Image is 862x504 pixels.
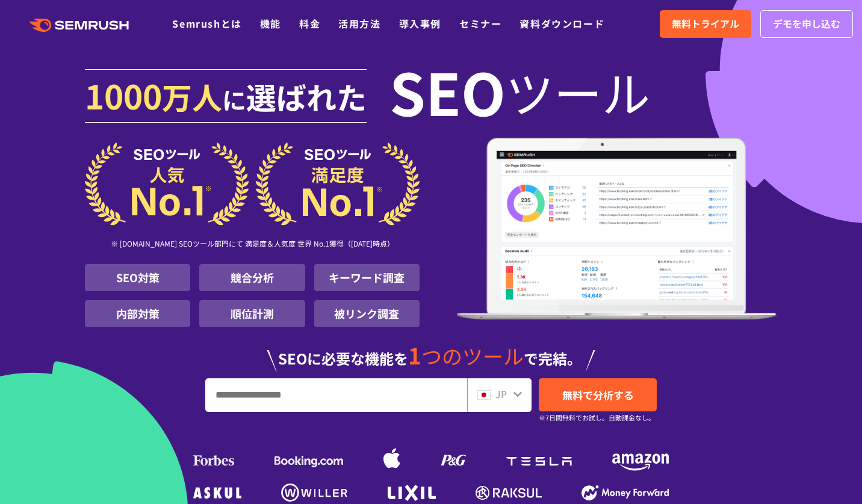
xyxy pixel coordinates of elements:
a: 導入事例 [399,16,441,31]
li: 競合分析 [199,264,305,291]
small: ※7日間無料でお試し。自動課金なし。 [539,412,655,423]
span: 1000 [85,71,162,119]
span: JP [495,387,507,401]
a: 活用方法 [338,16,380,31]
a: 資料ダウンロード [519,16,604,31]
span: に [222,82,246,117]
span: で完結。 [524,348,581,369]
span: つのツール [421,341,524,370]
a: 料金 [299,16,320,31]
a: Semrushとは [172,16,241,31]
li: 被リンク調査 [314,300,420,327]
a: 無料で分析する [539,378,657,411]
input: URL、キーワードを入力してください [206,379,467,411]
span: デモを申し込む [773,16,840,32]
span: SEO [389,67,506,115]
a: 無料トライアル [660,10,751,38]
li: 順位計測 [199,300,305,327]
a: セミナー [459,16,501,31]
span: 無料トライアル [672,16,739,32]
li: 内部対策 [85,300,190,327]
a: デモを申し込む [760,10,853,38]
li: キーワード調査 [314,264,420,291]
a: 機能 [260,16,281,31]
div: ※ [DOMAIN_NAME] SEOツール部門にて 満足度＆人気度 世界 No.1獲得（[DATE]時点） [85,226,420,264]
span: ツール [506,67,650,115]
span: 選ばれた [246,75,367,118]
span: 無料で分析する [562,387,634,402]
div: SEOに必要な機能を [85,332,777,372]
span: 万人 [162,75,222,118]
li: SEO対策 [85,264,190,291]
span: 1 [408,339,421,371]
